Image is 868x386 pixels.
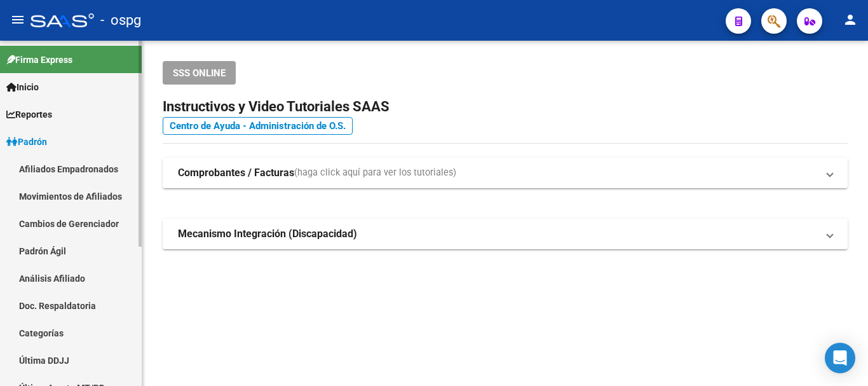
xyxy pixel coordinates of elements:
mat-icon: menu [10,12,25,27]
strong: Comprobantes / Facturas [178,166,294,180]
span: Firma Express [6,53,72,67]
a: Centro de Ayuda - Administración de O.S. [163,117,353,135]
span: Reportes [6,107,52,121]
span: Padrón [6,135,47,149]
span: (haga click aquí para ver los tutoriales) [294,166,456,180]
mat-expansion-panel-header: Mecanismo Integración (Discapacidad) [163,219,848,249]
span: Inicio [6,80,39,94]
strong: Mecanismo Integración (Discapacidad) [178,227,357,241]
mat-icon: person [843,12,858,27]
h2: Instructivos y Video Tutoriales SAAS [163,95,848,119]
span: - ospg [100,6,141,34]
button: SSS ONLINE [163,61,236,85]
div: Open Intercom Messenger [825,343,855,373]
mat-expansion-panel-header: Comprobantes / Facturas(haga click aquí para ver los tutoriales) [163,158,848,188]
span: SSS ONLINE [173,67,226,79]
